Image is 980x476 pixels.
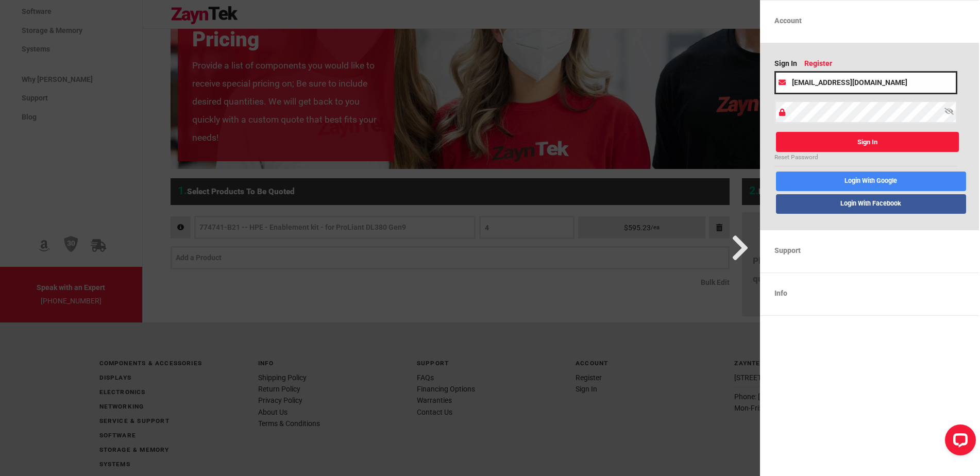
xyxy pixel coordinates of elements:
[774,58,804,71] a: Sign In
[776,194,967,214] button: login With Facebook
[774,71,958,94] input: Email
[776,172,967,191] button: login With Google
[774,152,958,162] a: Reset Password
[760,273,979,313] a: info
[937,420,980,464] iframe: LiveChat chat widget
[804,58,839,71] a: Register
[760,230,979,270] a: support
[776,132,959,152] button: Sign In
